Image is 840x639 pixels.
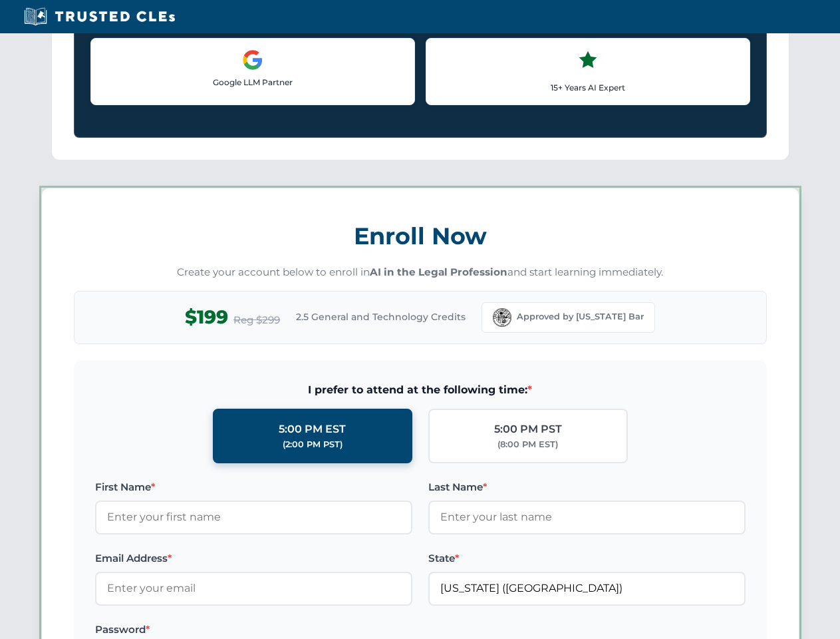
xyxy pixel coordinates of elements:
h3: Enroll Now [74,215,767,257]
div: (8:00 PM EST) [497,438,558,451]
label: Email Address [95,550,412,566]
label: Password [95,622,412,638]
span: $199 [185,302,228,332]
div: (2:00 PM PST) [283,438,343,451]
input: Enter your first name [95,501,412,534]
img: Florida Bar [493,308,511,327]
p: 15+ Years AI Expert [437,81,739,94]
div: 5:00 PM EST [279,421,346,438]
p: Google LLM Partner [102,76,404,89]
img: Google [242,49,263,71]
input: Enter your email [95,572,412,605]
label: First Name [95,479,412,495]
span: I prefer to attend at the following time: [95,381,746,399]
span: Reg $299 [233,312,280,328]
input: Florida (FL) [428,572,746,605]
input: Enter your last name [428,501,746,534]
span: Approved by [US_STATE] Bar [517,310,644,323]
img: Trusted CLEs [20,7,179,27]
p: Create your account below to enroll in and start learning immediately. [74,265,767,280]
label: Last Name [428,479,746,495]
span: 2.5 General and Technology Credits [296,310,466,324]
div: 5:00 PM PST [494,421,562,438]
strong: AI in the Legal Profession [370,266,507,278]
label: State [428,550,746,566]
